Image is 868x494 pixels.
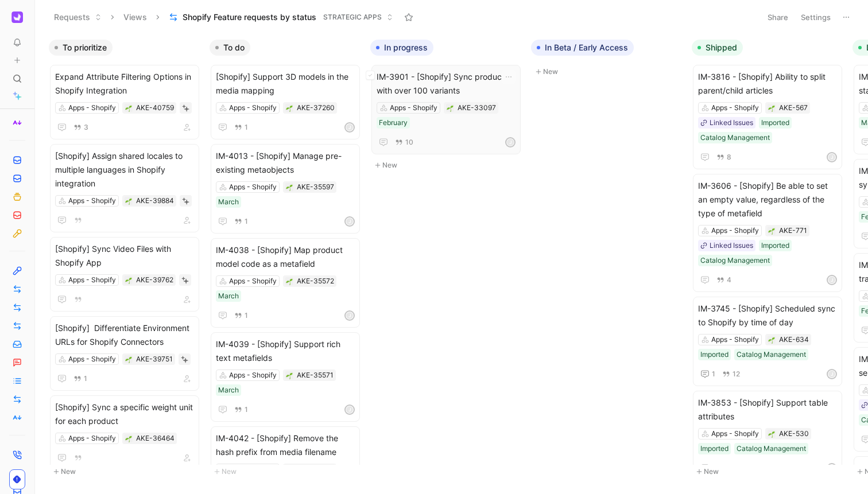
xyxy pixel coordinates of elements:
div: Apps - Shopify [68,102,116,114]
span: IM-3745 - [Shopify] Scheduled sync to Shopify by time of day [698,302,837,329]
a: IM-4039 - [Shopify] Support rich text metafieldsApps - ShopifyMarch1J [211,332,360,422]
span: IM-3901 - [Shopify] Sync products with over 100 variants [377,70,516,98]
span: 3 [84,124,88,131]
img: 🌱 [125,356,132,363]
div: Apps - Shopify [711,225,759,236]
button: 🌱 [768,104,776,112]
span: Shopify Feature requests by status [183,11,316,23]
span: STRATEGIC APPS [323,11,382,23]
button: Shopify Feature requests by statusSTRATEGIC APPS [164,9,398,26]
button: 12 [720,368,742,380]
span: In Beta / Early Access [545,42,628,53]
span: IM-3816 - [Shopify] Ability to split parent/child articles [698,70,837,98]
img: 🌱 [125,435,132,442]
div: Catalog Management [737,349,806,360]
button: 1 [698,367,718,381]
div: J [828,276,836,284]
button: 🌱 [285,183,293,191]
button: 10 [393,136,416,149]
span: To prioritize [63,42,107,53]
button: 1 [232,309,250,322]
span: [Shopify] Assign shared locales to multiple languages in Shopify integration [55,149,194,190]
a: Expand Attribute Filtering Options in Shopify IntegrationApps - Shopify3 [50,65,199,139]
div: In progressNew [366,34,526,178]
div: Apps - Shopify [68,433,116,444]
div: AKE-634 [779,334,809,345]
span: IM-3606 - [Shopify] Be able to set an empty value, regardless of the type of metafield [698,179,837,220]
div: March [218,384,239,396]
div: J [346,123,354,131]
button: 🌱 [285,104,293,112]
div: AKE-39751 [136,353,173,365]
div: AKE-40759 [136,102,174,114]
a: [Shopify] Differentiate Environment URLs for Shopify ConnectorsApps - Shopify1 [50,316,199,391]
a: IM-3606 - [Shopify] Be able to set an empty value, regardless of the type of metafieldApps - Shop... [693,174,842,292]
a: [Shopify] Support 3D models in the media mappingApps - Shopify1J [211,65,360,139]
div: Apps - Shopify [68,195,116,207]
button: Requests [49,9,107,26]
span: To do [223,42,245,53]
a: IM-3745 - [Shopify] Scheduled sync to Shopify by time of dayApps - ShopifyImportedCatalog Managem... [693,297,842,386]
div: 🌱 [125,276,133,284]
div: Catalog Management [700,255,770,266]
span: IM-4013 - [Shopify] Manage pre-existing metaobjects [216,149,355,177]
div: To doNew [205,34,366,484]
button: 3 [71,121,91,134]
button: Views [118,9,152,26]
div: AKE-35597 [297,181,334,193]
div: Apps - Shopify [229,275,277,287]
button: 1 [232,121,250,134]
button: 🌱 [125,434,133,442]
div: AKE-33097 [458,102,496,114]
span: 1 [245,124,248,131]
div: AKE-530 [779,428,809,439]
div: March [218,196,239,208]
div: 🌱 [768,336,776,344]
div: J [346,217,354,225]
div: AKE-35571 [297,369,334,381]
img: 🌱 [125,198,132,205]
span: [Shopify] Differentiate Environment URLs for Shopify Connectors [55,321,194,349]
img: 🌱 [768,228,775,235]
img: 🌱 [125,105,132,112]
div: J [346,312,354,320]
img: 🌱 [286,105,293,112]
span: 1 [245,406,248,413]
div: AKE-39762 [136,274,173,286]
button: 🌱 [446,104,454,112]
span: [Shopify] Sync Video Files with Shopify App [55,242,194,270]
div: Apps - Shopify [390,102,437,114]
div: Apps - Shopify [711,334,759,345]
span: 10 [405,139,413,146]
button: Settings [796,9,836,25]
div: AKE-771 [779,225,807,236]
div: AKE-567 [779,102,808,114]
div: Imported [761,117,789,129]
button: Shipped [692,40,743,56]
div: Apps - Shopify [68,274,116,286]
div: Catalog Management [737,443,806,454]
div: 🌱 [285,371,293,379]
img: 🌱 [286,372,293,379]
div: Apps - Shopify [229,369,277,381]
div: AKE-37260 [297,102,335,114]
div: J [346,406,354,414]
img: 🌱 [447,105,454,112]
div: AKE-39884 [136,195,174,207]
button: New [692,465,843,479]
a: [Shopify] Sync a specific weight unit for each productApps - Shopify [50,395,199,470]
div: 🌱 [768,227,776,235]
button: 1 [698,461,718,475]
button: In progress [370,40,433,56]
div: March [218,290,239,302]
a: IM-4013 - [Shopify] Manage pre-existing metaobjectsApps - ShopifyMarch1J [211,144,360,234]
button: 1 [232,215,250,228]
button: 🌱 [125,355,133,363]
div: 🌱 [285,277,293,285]
button: 10 [720,462,743,474]
div: J [506,138,514,146]
button: 🌱 [125,197,133,205]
